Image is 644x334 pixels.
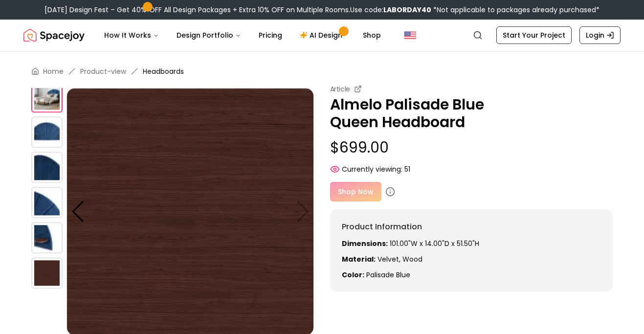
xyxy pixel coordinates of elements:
[496,26,572,44] a: Start Your Project
[80,67,126,76] a: Product-view
[404,164,410,174] span: 51
[383,5,431,15] b: LABORDAY40
[31,222,63,253] img: https://storage.googleapis.com/spacejoy-main/assets/617c0172215303001c333599/product_5_4a33kkejkcfl
[366,270,410,280] span: palisade blue
[330,84,351,94] small: Article
[96,25,389,45] nav: Main
[31,116,63,148] img: https://storage.googleapis.com/spacejoy-main/assets/617c0172215303001c333599/product_2_6k18fjh4iil5
[404,29,416,41] img: United States
[23,20,621,51] nav: Global
[143,67,184,76] span: Headboards
[342,239,601,248] p: 101.00"W x 14.00"D x 51.50"H
[23,25,85,45] a: Spacejoy
[96,25,167,45] button: How It Works
[330,96,613,131] p: Almelo Palisade Blue Queen Headboard
[342,270,364,280] strong: Color:
[31,187,63,218] img: https://storage.googleapis.com/spacejoy-main/assets/617c0172215303001c333599/product_4_c4h9j3ej71ln
[43,67,64,76] a: Home
[350,5,431,15] span: Use code:
[169,25,249,45] button: Design Portfolio
[342,239,388,248] strong: Dimensions:
[44,5,600,15] div: [DATE] Design Fest – Get 40% OFF All Design Packages + Extra 10% OFF on Multiple Rooms.
[342,164,402,174] span: Currently viewing:
[342,254,376,264] strong: Material:
[378,254,422,264] span: Velvet, Wood
[31,257,63,289] img: https://storage.googleapis.com/spacejoy-main/assets/617c0172215303001c333599/product_6_2ca536klbbac
[23,25,85,45] img: Spacejoy Logo
[31,81,63,112] img: https://storage.googleapis.com/spacejoy-main/assets/617c0172215303001c333599/product_1_7pmkng6jb25e
[292,25,353,45] a: AI Design
[31,67,613,76] nav: breadcrumb
[330,139,613,156] p: $699.00
[355,25,389,45] a: Shop
[251,25,290,45] a: Pricing
[342,221,601,233] h6: Product Information
[31,152,63,183] img: https://storage.googleapis.com/spacejoy-main/assets/617c0172215303001c333599/product_3_8ljaj490hpd
[431,5,600,15] span: *Not applicable to packages already purchased*
[579,26,621,44] a: Login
